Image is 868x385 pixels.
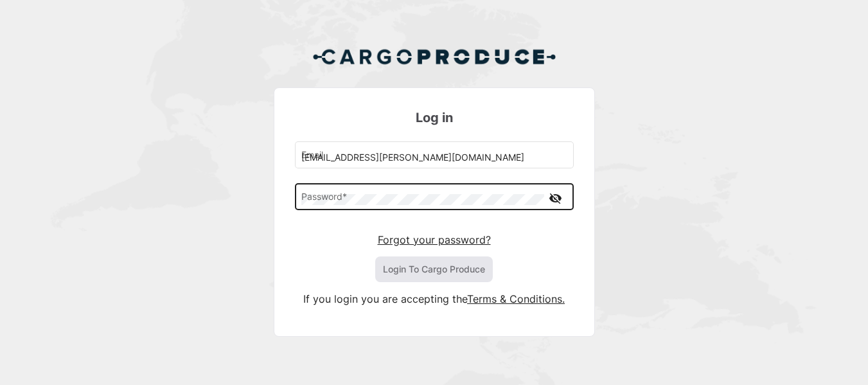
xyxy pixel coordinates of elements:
img: Cargo Produce Logo [312,41,556,72]
a: Forgot your password? [378,233,491,246]
a: Terms & Conditions. [467,292,565,305]
mat-icon: visibility_off [548,190,563,206]
span: If you login you are accepting the [303,292,467,305]
h3: Log in [295,109,574,127]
